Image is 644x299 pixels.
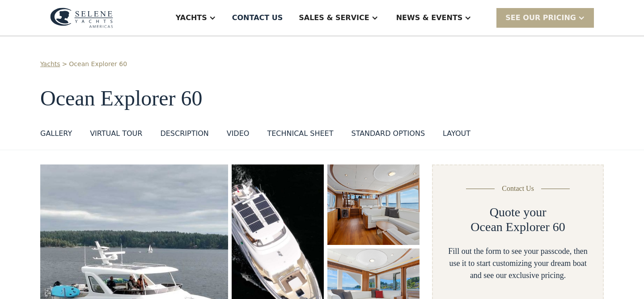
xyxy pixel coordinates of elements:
[69,59,127,69] a: Ocean Explorer 60
[50,8,113,28] img: logo
[40,128,72,139] div: GALLERY
[267,128,333,139] div: Technical sheet
[443,128,470,143] a: layout
[443,128,470,139] div: layout
[40,87,604,110] h1: Ocean Explorer 60
[299,13,369,23] div: Sales & Service
[396,13,463,23] div: News & EVENTS
[470,219,565,235] h2: Ocean Explorer 60
[227,128,250,143] a: VIDEO
[447,245,589,282] div: Fill out the form to see your passcode, then use it to start customizing your dream boat and see ...
[160,128,208,143] a: DESCRIPTION
[232,13,283,23] div: Contact US
[90,128,142,139] div: VIRTUAL TOUR
[505,13,576,23] div: SEE Our Pricing
[351,128,425,143] a: standard options
[490,205,547,220] h2: Quote your
[160,128,208,139] div: DESCRIPTION
[62,59,68,69] div: >
[227,128,250,139] div: VIDEO
[502,183,534,194] div: Contact Us
[351,128,425,139] div: standard options
[40,59,60,69] a: Yachts
[90,128,142,143] a: VIRTUAL TOUR
[40,128,72,143] a: GALLERY
[267,128,333,143] a: Technical sheet
[176,13,207,23] div: Yachts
